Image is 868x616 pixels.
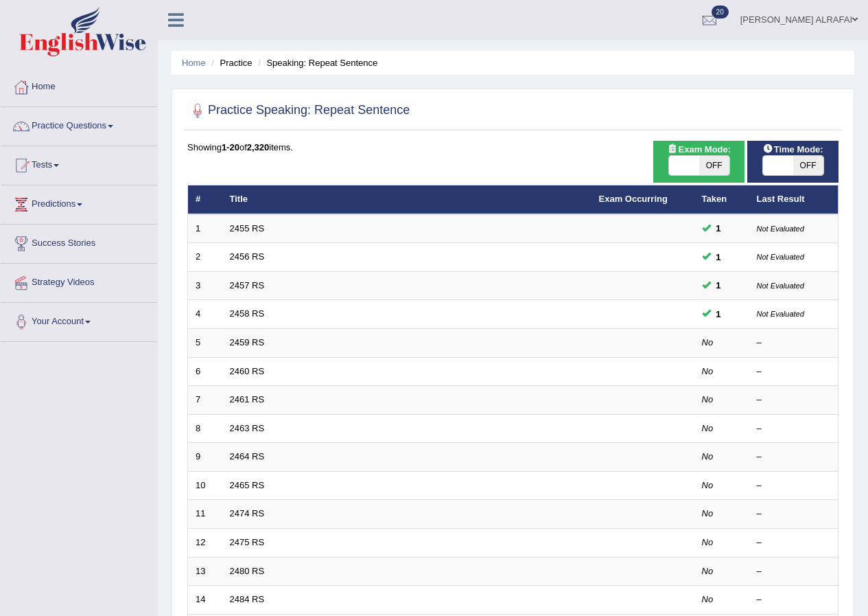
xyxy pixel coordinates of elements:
[662,142,736,157] span: Exam Mode:
[711,307,727,321] span: You can still take this question
[230,480,265,490] a: 2465 RS
[188,357,222,386] td: 6
[1,146,157,181] a: Tests
[758,142,829,157] span: Time Mode:
[702,394,714,404] em: No
[255,56,377,69] li: Speaking: Repeat Sentence
[711,278,727,293] span: You can still take this question
[1,185,157,220] a: Predictions
[230,251,265,262] a: 2456 RS
[188,386,222,415] td: 7
[188,243,222,272] td: 2
[188,500,222,529] td: 11
[1,264,157,298] a: Strategy Videos
[247,142,270,152] b: 2,320
[188,300,222,329] td: 4
[230,394,265,404] a: 2461 RS
[712,5,729,19] span: 20
[230,451,265,461] a: 2464 RS
[222,142,239,152] b: 1-20
[757,393,831,407] div: –
[230,508,265,518] a: 2474 RS
[230,337,265,347] a: 2459 RS
[230,594,265,604] a: 2484 RS
[653,141,744,183] div: Show exams occurring in exams
[793,156,823,175] span: OFF
[702,423,714,433] em: No
[757,593,831,606] div: –
[757,565,831,578] div: –
[188,471,222,500] td: 10
[182,58,206,68] a: Home
[230,308,265,319] a: 2458 RS
[711,221,727,236] span: You can still take this question
[699,156,729,175] span: OFF
[188,586,222,615] td: 14
[702,537,714,547] em: No
[757,536,831,549] div: –
[188,443,222,472] td: 9
[702,594,714,604] em: No
[230,537,265,547] a: 2475 RS
[188,557,222,586] td: 13
[702,566,714,576] em: No
[757,422,831,435] div: –
[188,414,222,443] td: 8
[230,223,265,233] a: 2455 RS
[757,282,804,290] small: Not Evaluated
[757,253,804,261] small: Not Evaluated
[749,185,838,214] th: Last Result
[1,107,157,141] a: Practice Questions
[187,141,838,154] div: Showing of items.
[757,225,804,233] small: Not Evaluated
[222,185,591,214] th: Title
[1,68,157,102] a: Home
[702,508,714,518] em: No
[230,366,265,376] a: 2460 RS
[230,280,265,290] a: 2457 RS
[230,566,265,576] a: 2480 RS
[187,100,410,121] h2: Practice Speaking: Repeat Sentence
[757,479,831,492] div: –
[188,271,222,300] td: 3
[694,185,749,214] th: Taken
[757,336,831,350] div: –
[188,329,222,358] td: 5
[188,214,222,243] td: 1
[702,451,714,461] em: No
[208,56,252,69] li: Practice
[757,507,831,521] div: –
[711,250,727,264] span: You can still take this question
[188,528,222,557] td: 12
[599,194,668,204] a: Exam Occurring
[757,365,831,378] div: –
[702,337,714,347] em: No
[702,366,714,376] em: No
[702,480,714,490] em: No
[230,423,265,433] a: 2463 RS
[1,303,157,337] a: Your Account
[1,225,157,259] a: Success Stories
[188,185,222,214] th: #
[757,310,804,318] small: Not Evaluated
[757,450,831,464] div: –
